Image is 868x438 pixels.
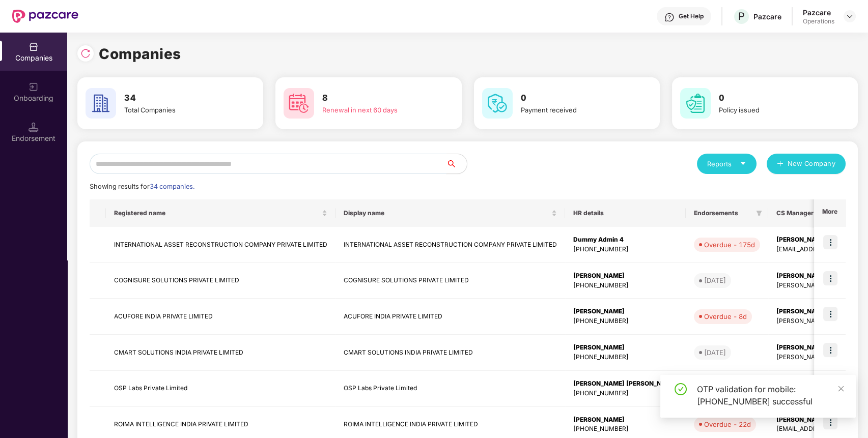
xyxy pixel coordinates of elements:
[335,263,565,299] td: COGNISURE SOLUTIONS PRIVATE LIMITED
[823,307,837,321] img: icon
[29,122,39,132] img: svg+xml;base64,PHN2ZyB3aWR0aD0iMTQuNSIgaGVpZ2h0PSIxNC41IiB2aWV3Qm94PSIwIDAgMTYgMTYiIGZpbGw9Im5vbm...
[814,199,846,227] th: More
[704,311,747,322] div: Overdue - 8d
[106,299,335,335] td: ACUFORE INDIA PRIVATE LIMITED
[573,281,678,290] div: [PHONE_NUMBER]
[846,12,854,20] img: svg+xml;base64,PHN2ZyBpZD0iRHJvcGRvd24tMzJ4MzIiIHhtbG5zPSJodHRwOi8vd3d3LnczLm9yZy8yMDAwL3N2ZyIgd2...
[675,383,687,395] span: check-circle
[565,199,686,227] th: HR details
[719,92,829,105] h3: 0
[738,10,745,22] span: P
[777,160,783,168] span: plus
[335,199,565,227] th: Display name
[573,389,678,398] div: [PHONE_NUMBER]
[446,154,467,174] button: search
[704,240,755,250] div: Overdue - 175d
[823,271,837,285] img: icon
[335,335,565,371] td: CMART SOLUTIONS INDIA PRIVATE LIMITED
[680,88,711,119] img: svg+xml;base64,PHN2ZyB4bWxucz0iaHR0cDovL3d3dy53My5vcmcvMjAwMC9zdmciIHdpZHRoPSI2MCIgaGVpZ2h0PSI2MC...
[521,92,631,105] h3: 0
[573,316,678,326] div: [PHONE_NUMBER]
[704,275,726,285] div: [DATE]
[573,235,678,245] div: Dummy Admin 4
[573,424,678,434] div: [PHONE_NUMBER]
[284,88,314,119] img: svg+xml;base64,PHN2ZyB4bWxucz0iaHR0cDovL3d3dy53My5vcmcvMjAwMC9zdmciIHdpZHRoPSI2MCIgaGVpZ2h0PSI2MC...
[697,383,844,407] div: OTP validation for mobile: [PHONE_NUMBER] successful
[90,183,194,190] span: Showing results for
[29,42,39,52] img: svg+xml;base64,PHN2ZyBpZD0iQ29tcGFuaWVzIiB4bWxucz0iaHR0cDovL3d3dy53My5vcmcvMjAwMC9zdmciIHdpZHRoPS...
[344,209,549,217] span: Display name
[573,307,678,316] div: [PERSON_NAME]
[446,160,467,168] span: search
[754,207,764,219] span: filter
[124,105,235,115] div: Total Companies
[803,8,834,17] div: Pazcare
[322,105,433,115] div: Renewal in next 60 days
[740,160,746,167] span: caret-down
[12,10,78,23] img: New Pazcare Logo
[767,154,846,174] button: plusNew Company
[335,227,565,263] td: INTERNATIONAL ASSET RECONSTRUCTION COMPANY PRIVATE LIMITED
[823,343,837,357] img: icon
[573,379,678,389] div: [PERSON_NAME] [PERSON_NAME]
[573,271,678,281] div: [PERSON_NAME]
[573,353,678,362] div: [PHONE_NUMBER]
[803,17,834,25] div: Operations
[707,159,746,169] div: Reports
[335,371,565,407] td: OSP Labs Private Limited
[521,105,631,115] div: Payment received
[106,335,335,371] td: CMART SOLUTIONS INDIA PRIVATE LIMITED
[124,92,235,105] h3: 34
[106,263,335,299] td: COGNISURE SOLUTIONS PRIVATE LIMITED
[150,183,194,190] span: 34 companies.
[80,48,91,59] img: svg+xml;base64,PHN2ZyBpZD0iUmVsb2FkLTMyeDMyIiB4bWxucz0iaHR0cDovL3d3dy53My5vcmcvMjAwMC9zdmciIHdpZH...
[719,105,829,115] div: Policy issued
[106,371,335,407] td: OSP Labs Private Limited
[99,43,181,65] h1: Companies
[106,227,335,263] td: INTERNATIONAL ASSET RECONSTRUCTION COMPANY PRIVATE LIMITED
[704,347,726,358] div: [DATE]
[29,82,39,92] img: svg+xml;base64,PHN2ZyB3aWR0aD0iMjAiIGhlaWdodD0iMjAiIHZpZXdCb3g9IjAgMCAyMCAyMCIgZmlsbD0ibm9uZSIgeG...
[114,209,320,217] span: Registered name
[106,199,335,227] th: Registered name
[664,12,675,22] img: svg+xml;base64,PHN2ZyBpZD0iSGVscC0zMngzMiIgeG1sbnM9Imh0dHA6Ly93d3cudzMub3JnLzIwMDAvc3ZnIiB3aWR0aD...
[482,88,513,119] img: svg+xml;base64,PHN2ZyB4bWxucz0iaHR0cDovL3d3dy53My5vcmcvMjAwMC9zdmciIHdpZHRoPSI2MCIgaGVpZ2h0PSI2MC...
[679,12,704,20] div: Get Help
[788,159,836,169] span: New Company
[573,415,678,425] div: [PERSON_NAME]
[823,235,837,249] img: icon
[335,299,565,335] td: ACUFORE INDIA PRIVATE LIMITED
[322,92,433,105] h3: 8
[573,343,678,353] div: [PERSON_NAME]
[86,88,116,119] img: svg+xml;base64,PHN2ZyB4bWxucz0iaHR0cDovL3d3dy53My5vcmcvMjAwMC9zdmciIHdpZHRoPSI2MCIgaGVpZ2h0PSI2MC...
[756,210,762,216] span: filter
[837,385,845,392] span: close
[753,12,781,21] div: Pazcare
[694,209,752,217] span: Endorsements
[573,245,678,254] div: [PHONE_NUMBER]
